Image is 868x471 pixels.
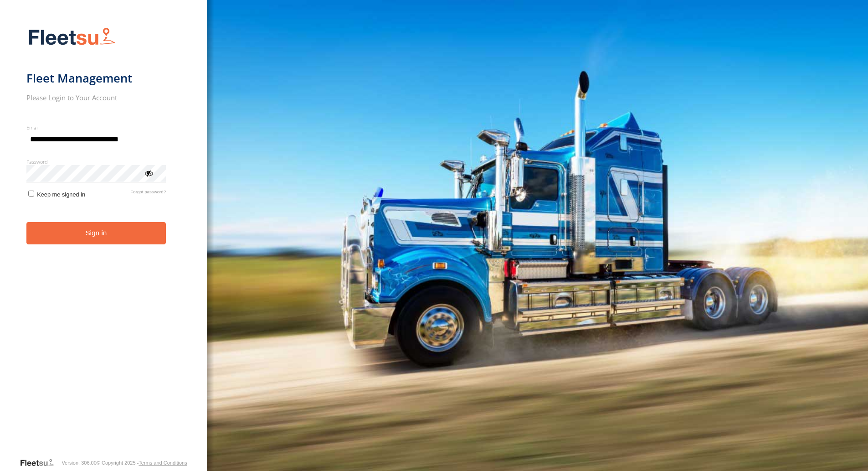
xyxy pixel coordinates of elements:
form: main [26,22,181,457]
button: Sign in [26,222,166,244]
a: Forgot password? [130,189,166,198]
input: Keep me signed in [28,191,34,197]
div: Version: 306.00 [62,460,96,466]
label: Password [26,158,166,165]
div: ViewPassword [144,168,153,177]
h2: Please Login to Your Account [26,93,166,102]
div: © Copyright 2025 - [97,460,187,466]
h1: Fleet Management [26,71,166,86]
span: Keep me signed in [37,191,85,198]
label: Email [26,124,166,131]
a: Terms and Conditions [139,460,187,466]
img: Fleetsu [26,26,118,49]
a: Visit our Website [20,458,62,467]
